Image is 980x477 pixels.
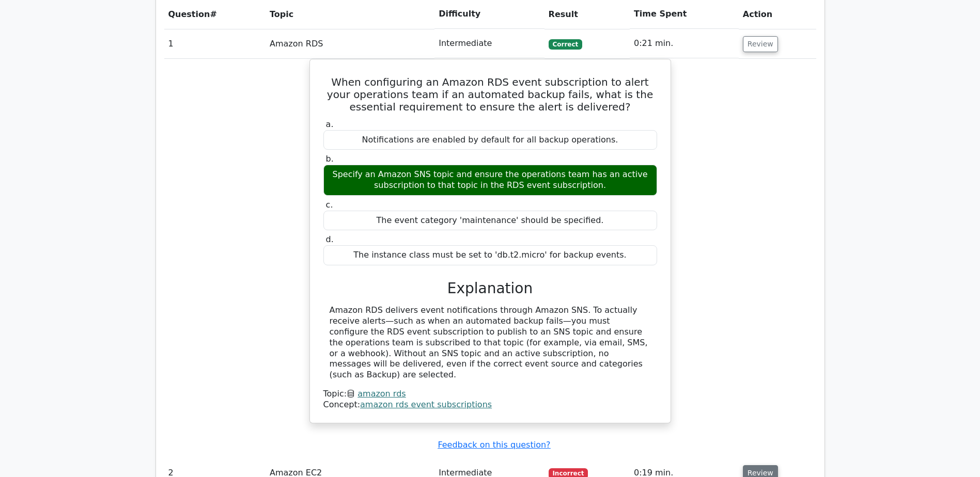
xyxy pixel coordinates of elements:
[322,76,658,113] h5: When configuring an Amazon RDS event subscription to alert your operations team if an automated b...
[266,29,434,58] td: Amazon RDS
[326,154,334,164] span: b.
[323,389,657,400] div: Topic:
[630,29,739,58] td: 0:21 min.
[438,440,550,450] a: Feedback on this question?
[323,165,657,196] div: Specify an Amazon SNS topic and ensure the operations team has an active subscription to that top...
[360,400,492,409] a: amazon rds event subscriptions
[323,400,657,410] div: Concept:
[330,280,651,297] h3: Explanation
[168,9,210,19] span: Question
[323,211,657,231] div: The event category 'maintenance' should be specified.
[323,130,657,150] div: Notifications are enabled by default for all backup operations.
[743,36,778,52] button: Review
[326,200,333,210] span: c.
[326,119,334,129] span: a.
[164,29,266,58] td: 1
[434,29,544,58] td: Intermediate
[326,234,334,244] span: d.
[330,305,651,380] div: Amazon RDS delivers event notifications through Amazon SNS. To actually receive alerts—such as wh...
[549,39,582,50] span: Correct
[357,389,406,399] a: amazon rds
[323,245,657,265] div: The instance class must be set to 'db.t2.micro' for backup events.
